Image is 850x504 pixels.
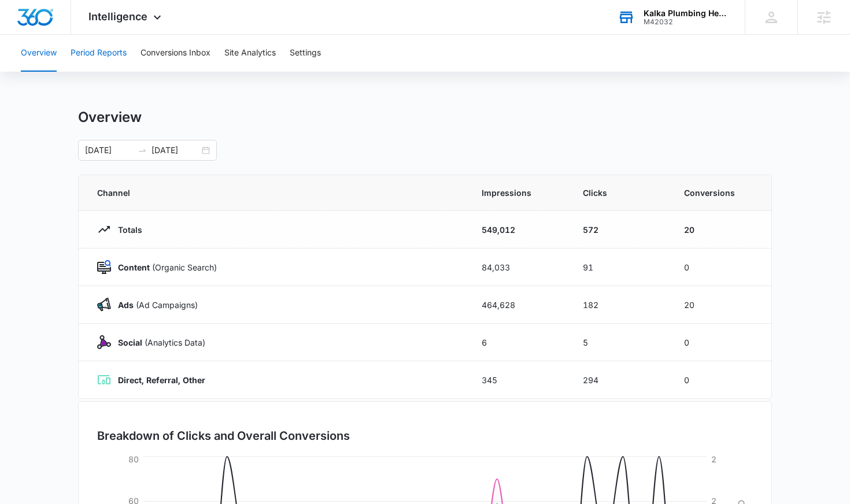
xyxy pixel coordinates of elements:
[118,338,142,347] strong: Social
[88,10,147,23] span: Intelligence
[468,211,569,249] td: 549,012
[670,249,771,286] td: 0
[141,35,210,72] button: Conversions Inbox
[569,249,670,286] td: 91
[670,211,771,249] td: 20
[670,324,771,361] td: 0
[118,262,150,272] strong: Content
[97,298,111,312] img: Ads
[468,361,569,399] td: 345
[97,187,454,199] span: Channel
[71,35,127,72] button: Period Reports
[482,187,555,199] span: Impressions
[468,324,569,361] td: 6
[111,336,205,349] p: (Analytics Data)
[138,146,147,155] span: to
[85,144,133,157] input: Start date
[569,211,670,249] td: 572
[290,35,321,72] button: Settings
[111,299,198,311] p: (Ad Campaigns)
[118,300,134,310] strong: Ads
[583,187,656,199] span: Clicks
[711,454,716,464] tspan: 2
[111,261,217,273] p: (Organic Search)
[468,286,569,324] td: 464,628
[111,224,142,236] p: Totals
[569,361,670,399] td: 294
[224,35,276,72] button: Site Analytics
[670,286,771,324] td: 20
[644,9,728,18] div: account name
[138,146,147,155] span: swap-right
[128,454,139,464] tspan: 80
[468,249,569,286] td: 84,033
[644,18,728,26] div: account id
[569,286,670,324] td: 182
[569,324,670,361] td: 5
[78,109,142,126] h1: Overview
[21,35,57,72] button: Overview
[684,187,753,199] span: Conversions
[670,361,771,399] td: 0
[97,427,350,444] h3: Breakdown of Clicks and Overall Conversions
[151,144,199,157] input: End date
[97,260,111,274] img: Content
[97,335,111,349] img: Social
[118,375,205,385] strong: Direct, Referral, Other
